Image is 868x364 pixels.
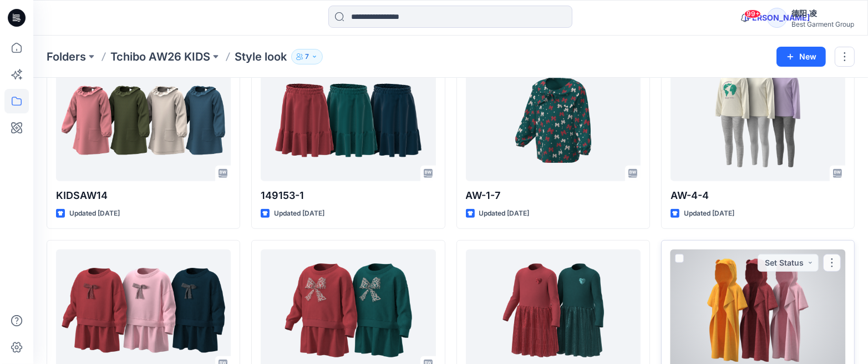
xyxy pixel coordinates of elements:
[671,59,845,181] a: AW-4-4
[791,20,854,28] div: Best Garment Group
[56,59,231,181] a: KIDSAW14
[466,59,641,181] a: AW-1-7
[261,59,435,181] a: 149153-1
[56,188,231,203] p: KIDSAW14
[274,208,324,220] p: Updated [DATE]
[69,208,120,220] p: Updated [DATE]
[671,188,845,203] p: AW-4-4
[235,49,287,64] p: Style look
[47,49,86,64] a: Folders
[744,9,761,18] span: 99+
[776,47,826,67] button: New
[110,49,210,64] a: Tchibo AW26 KIDS
[791,7,854,20] div: 德阳 凌
[305,51,309,63] p: 7
[479,208,530,220] p: Updated [DATE]
[466,188,641,203] p: AW-1-7
[767,8,787,28] div: [PERSON_NAME]
[684,208,734,220] p: Updated [DATE]
[261,188,435,203] p: 149153-1
[291,49,323,64] button: 7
